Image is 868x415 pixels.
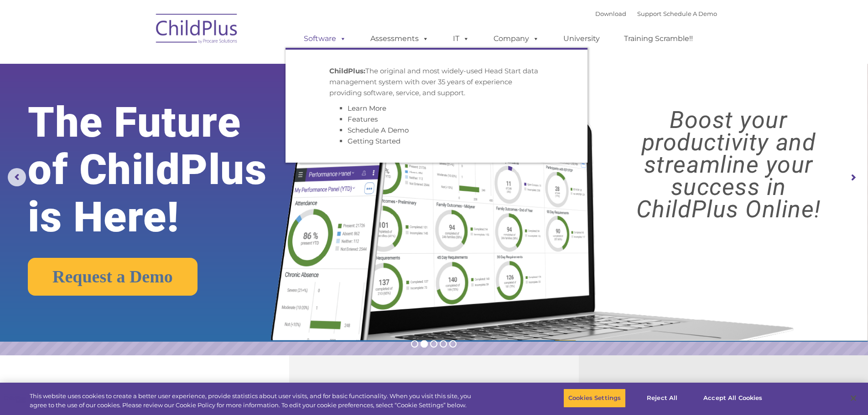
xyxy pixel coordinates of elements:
span: Last name [127,60,155,67]
a: Software [295,30,355,48]
div: This website uses cookies to create a better user experience, provide statistics about user visit... [30,392,478,410]
a: Support [637,10,661,17]
button: Cookies Settings [563,389,626,408]
rs-layer: Boost your productivity and streamline your success in ChildPlus Online! [600,109,858,220]
a: Training Scramble!! [615,30,702,48]
a: Download [595,10,626,17]
button: Close [843,388,863,408]
a: Company [484,30,548,48]
button: Accept All Cookies [698,389,767,408]
a: Request a Demo [28,258,198,296]
font: | [595,10,717,17]
img: ChildPlus by Procare Solutions [151,7,243,53]
p: The original and most widely-used Head Start data management system with over 35 years of experie... [329,66,544,98]
a: IT [444,30,478,48]
rs-layer: The Future of ChildPlus is Here! [28,99,305,241]
a: Features [348,115,378,123]
a: Assessments [361,30,438,48]
span: Phone number [127,97,166,104]
a: Learn More [348,104,386,113]
a: Getting Started [348,137,400,145]
a: Schedule A Demo [663,10,717,17]
button: Reject All [634,389,691,408]
a: Schedule A Demo [348,126,409,134]
a: University [554,30,609,48]
strong: ChildPlus: [329,67,365,75]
